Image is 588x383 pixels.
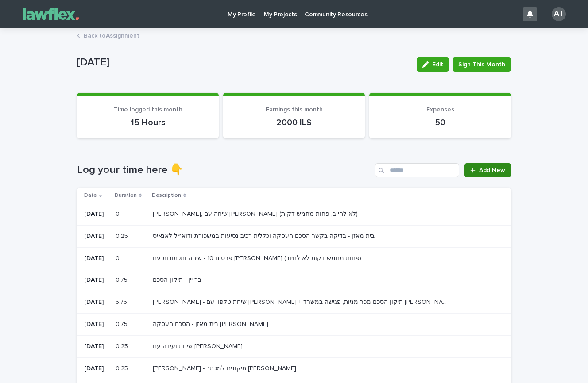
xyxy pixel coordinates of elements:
[464,163,511,177] a: Add New
[153,275,203,284] p: בר יין - תיקון הסכם
[458,60,505,69] span: Sign This Month
[114,107,182,113] span: Time logged this month
[77,225,511,247] tr: [DATE]0.250.25 בית מאזן - בדיקה בקשר הסכם העסקה וכללית רכיב נסיעות במשכורת ודוא״ל לאנאיסבית מאזן ...
[380,117,500,128] p: 50
[84,365,108,372] p: [DATE]
[116,253,121,262] p: 0
[84,233,108,240] p: [DATE]
[153,231,376,240] p: בית מאזן - בדיקה בקשר הסכם העסקה וכללית רכיב נסיעות במשכורת ודוא״ל לאנאיס
[116,275,129,284] p: 0.75
[84,276,108,284] p: [DATE]
[417,57,449,72] button: Edit
[77,164,371,176] h1: Log your time here 👇
[116,297,129,306] p: 5.75
[77,56,410,69] p: [DATE]
[153,319,270,328] p: בית מאזן - הסכם העסקה [PERSON_NAME]
[375,163,459,177] input: Search
[88,117,208,128] p: 15 Hours
[153,209,360,218] p: [PERSON_NAME], שיחה עם [PERSON_NAME] (לא לחיוב, פחות מחמש דקות)
[84,343,108,350] p: [DATE]
[77,313,511,335] tr: [DATE]0.750.75 בית מאזן - הסכם העסקה [PERSON_NAME]בית מאזן - הסכם העסקה [PERSON_NAME]
[77,269,511,291] tr: [DATE]0.750.75 בר יין - תיקון הסכםבר יין - תיקון הסכם
[552,7,566,21] div: AT
[116,341,130,350] p: 0.25
[77,247,511,269] tr: [DATE]00 פרסום 10 - שיחה ותכתובות עם [PERSON_NAME] (פחות מחמש דקות לא לחיוב)פרסום 10 - שיחה ותכתו...
[152,191,181,200] p: Description
[426,107,454,113] span: Expenses
[84,211,108,218] p: [DATE]
[18,5,84,23] img: Gnvw4qrBSHOAfo8VMhG6
[116,363,130,372] p: 0.25
[84,30,139,40] a: Back toAssignment
[84,299,108,306] p: [DATE]
[77,203,511,225] tr: [DATE]00 [PERSON_NAME], שיחה עם [PERSON_NAME] (לא לחיוב, פחות מחמש דקות)[PERSON_NAME], שיחה עם [P...
[153,341,244,350] p: שיחת ועידה עם [PERSON_NAME]
[153,363,298,372] p: [PERSON_NAME] - תיקונים למכתב [PERSON_NAME]
[116,209,121,218] p: 0
[453,57,511,72] button: Sign This Month
[153,253,363,262] p: פרסום 10 - שיחה ותכתובות עם [PERSON_NAME] (פחות מחמש דקות לא לחיוב)
[84,255,108,262] p: [DATE]
[115,191,137,200] p: Duration
[234,117,354,128] p: 2000 ILS
[77,357,511,379] tr: [DATE]0.250.25 [PERSON_NAME] - תיקונים למכתב [PERSON_NAME][PERSON_NAME] - תיקונים למכתב [PERSON_N...
[432,61,443,68] span: Edit
[266,107,323,113] span: Earnings this month
[116,319,129,328] p: 0.75
[153,297,450,306] p: [PERSON_NAME] - שיחת טלפון עם [PERSON_NAME] + תיקון הסכם מכר מניות; פגישה במשרד [PERSON_NAME] (זמ...
[84,191,97,200] p: Date
[116,231,130,240] p: 0.25
[479,167,505,173] span: Add New
[77,335,511,357] tr: [DATE]0.250.25 שיחת ועידה עם [PERSON_NAME]שיחת ועידה עם [PERSON_NAME]
[77,291,511,314] tr: [DATE]5.755.75 [PERSON_NAME] - שיחת טלפון עם [PERSON_NAME] + תיקון הסכם מכר מניות; פגישה במשרד [P...
[84,321,108,328] p: [DATE]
